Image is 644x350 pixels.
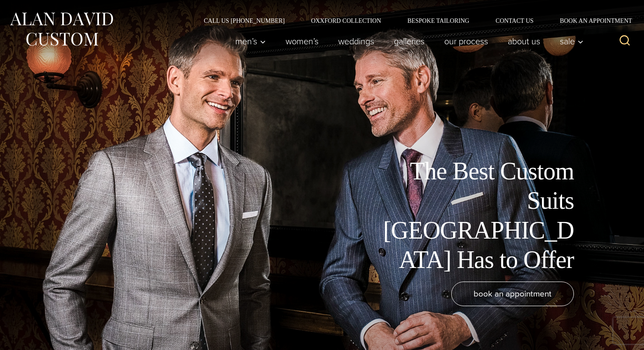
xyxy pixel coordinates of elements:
[474,287,552,300] span: book an appointment
[614,31,635,52] button: View Search Form
[498,32,550,50] a: About Us
[329,32,384,50] a: weddings
[394,18,482,24] a: Bespoke Tailoring
[547,18,635,24] a: Book an Appointment
[451,282,574,306] a: book an appointment
[191,18,298,24] a: Call Us [PHONE_NUMBER]
[276,32,329,50] a: Women’s
[482,18,547,24] a: Contact Us
[384,32,435,50] a: Galleries
[226,32,588,50] nav: Primary Navigation
[377,157,574,275] h1: The Best Custom Suits [GEOGRAPHIC_DATA] Has to Offer
[435,32,498,50] a: Our Process
[235,37,266,46] span: Men’s
[298,18,394,24] a: Oxxford Collection
[9,10,114,49] img: Alan David Custom
[560,37,584,46] span: Sale
[191,18,635,24] nav: Secondary Navigation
